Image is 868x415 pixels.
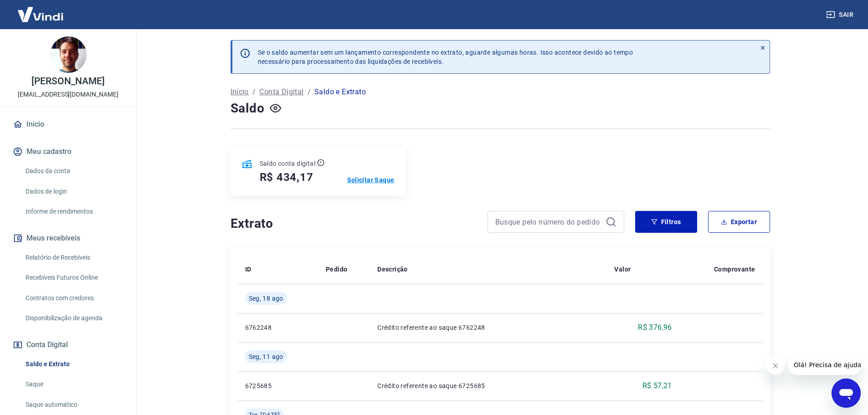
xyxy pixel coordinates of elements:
[308,87,311,97] p: /
[50,36,87,73] img: ea2cbd53-ed9c-45f8-8560-a1390b912330.jpeg
[22,309,125,328] a: Disponibilização de agenda
[788,355,861,375] iframe: Mensagem da empresa
[22,182,125,201] a: Dados de login
[245,381,311,390] p: 6725685
[22,248,125,267] a: Relatório de Recebíveis
[11,228,125,248] button: Meus recebíveis
[22,289,125,307] a: Contratos com credores
[326,265,347,274] p: Pedido
[377,323,600,332] p: Crédito referente ao saque 6762248
[231,99,265,118] h4: Saldo
[22,395,125,414] a: Saque automático
[832,379,861,408] iframe: Botão para abrir a janela de mensagens
[31,77,104,86] p: [PERSON_NAME]
[377,381,600,390] p: Crédito referente ao saque 6725685
[22,355,125,374] a: Saldo e Extrato
[260,159,316,168] p: Saldo conta digital
[22,375,125,394] a: Saque
[252,87,256,97] p: /
[245,323,311,332] p: 6762248
[495,215,602,229] input: Busque pelo número do pedido
[259,87,303,97] a: Conta Digital
[11,142,125,162] button: Meu cadastro
[18,90,118,99] p: [EMAIL_ADDRESS][DOMAIN_NAME]
[11,335,125,355] button: Conta Digital
[377,265,408,274] p: Descrição
[614,265,631,274] p: Valor
[22,268,125,287] a: Recebíveis Futuros Online
[642,380,672,391] p: R$ 57,21
[708,211,770,233] button: Exportar
[11,114,125,134] a: Início
[766,357,785,375] iframe: Fechar mensagem
[714,265,755,274] p: Comprovante
[635,211,697,233] button: Filtros
[249,352,283,361] span: Seg, 11 ago
[231,87,249,97] a: Início
[249,294,283,303] span: Seg, 18 ago
[231,215,477,233] h4: Extrato
[245,265,252,274] p: ID
[5,6,77,14] span: Olá! Precisa de ajuda?
[22,202,125,221] a: Informe de rendimentos
[11,0,70,28] img: Vindi
[258,48,633,66] p: Se o saldo aumentar sem um lançamento correspondente no extrato, aguarde algumas horas. Isso acon...
[260,170,313,184] h5: R$ 434,17
[638,322,672,333] p: R$ 376,96
[22,162,125,180] a: Dados da conta
[314,87,366,97] p: Saldo e Extrato
[347,175,395,184] a: Solicitar Saque
[824,6,857,23] button: Sair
